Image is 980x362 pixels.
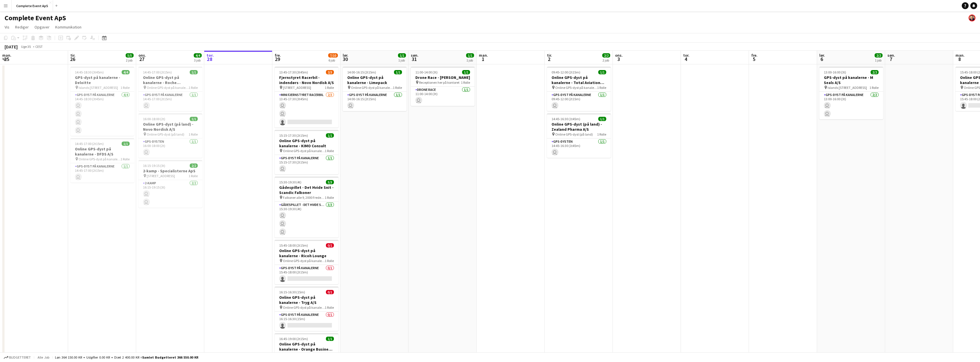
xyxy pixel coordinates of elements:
[75,142,104,146] span: 14:45-17:00 (2t15m)
[547,113,611,158] app-job-card: 14:45-16:30 (1t45m)1/1Online GPS-dyst (på land) - Zealand Pharma A/S Online GPS-dyst (på land)1 R...
[326,133,334,138] span: 1/1
[343,67,407,111] div: 14:00-16:15 (2t15m)1/1Online GPS-dyst på kanalerne - Limepack Online GPS-dyst på kanalerne1 Rolle...
[275,138,338,148] h3: Online GPS-dyst på kanalerne - KIMO Consult
[343,53,348,58] span: lør.
[828,85,867,90] span: Islands [STREET_ADDRESS]
[138,75,202,85] h3: Online GPS-dyst på kanalerne - Roche Diagnostics
[597,85,606,90] span: 1 Rolle
[194,58,201,62] div: 3 job
[15,24,29,30] span: Rediger
[138,67,202,111] div: 14:45-17:00 (2t15m)1/1Online GPS-dyst på kanalerne - Roche Diagnostics Online GPS-dyst på kanaler...
[955,53,965,58] span: man.
[36,355,50,359] span: Alle job
[2,53,11,58] span: man.
[275,312,338,331] app-card-role: GPS-dyst på kanalerne0/116:15-16:30 (15m)
[398,58,406,62] div: 1 job
[283,352,325,356] span: Online GPS-dyst på kanalerne
[275,202,338,238] app-card-role: Gådespillet - Det Hvide Snit3/315:30-19:30 (4t)
[2,23,12,31] a: Vis
[34,24,50,30] span: Opgaver
[419,80,460,85] span: Receptionen her på kontoret
[325,85,334,90] span: 1 Rolle
[138,56,146,62] span: 27
[614,56,623,62] span: 3
[3,354,32,361] button: Budgetteret
[819,53,825,58] span: lør.
[283,305,325,310] span: Online GPS-dyst på kanalerne
[138,122,202,132] h3: Online GPS-dyst (på land) - Novo Nordisk A/S
[547,122,611,132] h3: Online GPS-dyst (på land) - Zealand Pharma A/S
[13,23,31,31] a: Rediger
[393,85,402,90] span: 1 Rolle
[871,70,879,74] span: 2/2
[818,56,825,62] span: 6
[5,24,9,30] span: Vis
[466,53,474,58] span: 1/1
[275,341,338,352] h3: Online GPS-dyst på kanalerne - Orange Business [GEOGRAPHIC_DATA]
[147,174,175,178] span: [STREET_ADDRESS]
[328,53,338,58] span: 7/10
[869,85,879,90] span: 1 Rolle
[819,67,883,119] app-job-card: 13:00-16:00 (3t)2/2GPS-dyst på kanalerne - M Seals A/S Islands [STREET_ADDRESS]1 RolleGPS-dyst på...
[415,70,438,74] span: 11:00-14:00 (3t)
[411,67,475,106] app-job-card: 11:00-14:00 (3t)1/1Drone Race - [PERSON_NAME] Receptionen her på kontoret1 RolleDrone Race1/111:0...
[9,355,31,359] span: Budgetteret
[887,56,895,62] span: 7
[325,259,334,263] span: 1 Rolle
[955,56,965,62] span: 8
[70,138,134,183] div: 14:45-17:00 (2t15m)1/1Online GPS-dyst på kanalerne - DFDS A/S Online GPS-dyst på kanalerne1 Rolle...
[603,58,610,62] div: 2 job
[275,240,338,284] div: 15:45-18:00 (2t15m)0/1Online GPS-dyst på kanalerne - Ricoh Lounge Online GPS-dyst på kanalerne1 R...
[79,85,118,90] span: Islands [STREET_ADDRESS]
[122,142,130,146] span: 1/1
[55,24,81,30] span: Kommunikation
[70,67,134,136] app-job-card: 14:45-18:30 (3t45m)4/4GPS-dyst på kanalerne - Deloitte Islands [STREET_ADDRESS]1 RolleGPS-dyst på...
[275,185,338,195] h3: Gådespillet - Det Hvide Snit - Scandic Falkoner
[142,355,198,359] span: Samlet budgetteret 366 550.00 KR
[70,146,134,157] h3: Online GPS-dyst på kanalerne - DFDS A/S
[969,15,975,21] app-user-avatar: Christian Brøckner
[138,138,202,158] app-card-role: GPS-dysten1/116:00-18:00 (2t)
[5,14,66,22] h1: Complete Event ApS
[138,160,202,208] div: 16:15-19:15 (3t)2/22-kamp - Specialisterne ApS [STREET_ADDRESS]1 Rolle2-kamp2/216:15-19:15 (3t)
[189,132,198,136] span: 1 Rolle
[190,163,198,168] span: 2/2
[326,243,334,248] span: 0/1
[343,92,407,111] app-card-role: GPS-dyst på kanalerne1/114:00-16:15 (2t15m)
[750,56,758,62] span: 5
[819,92,883,119] app-card-role: GPS-dyst på kanalerne2/213:00-16:00 (3t)
[75,70,104,74] span: 14:45-18:30 (3t45m)
[343,75,407,85] h3: Online GPS-dyst på kanalerne - Limepack
[751,53,758,58] span: fre.
[602,53,610,58] span: 2/2
[275,67,338,128] app-job-card: 13:45-17:30 (3t45m)2/3Fjernstyret Racerbil - indendørs - Novo Nordisk A/S [STREET_ADDRESS]1 Rolle...
[138,92,202,111] app-card-role: GPS-dyst på kanalerne1/114:45-17:00 (2t15m)
[283,195,325,200] span: Falkoner alle 9, 2000 Frederiksberg - Scandic Falkoner
[598,117,606,121] span: 1/1
[190,117,198,121] span: 1/1
[279,133,308,138] span: 15:15-17:30 (2t15m)
[279,337,308,341] span: 16:45-19:00 (2t15m)
[279,243,308,248] span: 15:45-18:00 (2t15m)
[325,352,334,356] span: 1 Rolle
[326,70,334,74] span: 2/3
[275,248,338,258] h3: Online GPS-dyst på kanalerne - Ricoh Lounge
[189,174,198,178] span: 1 Rolle
[462,70,470,74] span: 1/1
[875,58,882,62] div: 1 job
[275,287,338,331] app-job-card: 16:15-16:30 (15m)0/1Online GPS-dyst på kanalerne - Tryg A/S Online GPS-dyst på kanalerne1 RolleGP...
[126,53,134,58] span: 5/5
[328,58,338,62] div: 6 job
[194,53,202,58] span: 4/4
[275,265,338,284] app-card-role: GPS-dyst på kanalerne0/115:45-18:00 (2t15m)
[682,56,689,62] span: 4
[461,80,470,85] span: 1 Rolle
[547,67,611,111] app-job-card: 09:45-12:00 (2t15m)1/1Online GPS-dyst på kanalerne - Total Aviation Ltd A/S Online GPS-dyst på ka...
[275,155,338,174] app-card-role: GPS-dyst på kanalerne1/115:15-17:30 (2t15m)
[411,75,475,80] h3: Drone Race - [PERSON_NAME]
[325,149,334,153] span: 1 Rolle
[5,44,18,50] div: [DATE]
[189,85,198,90] span: 1 Rolle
